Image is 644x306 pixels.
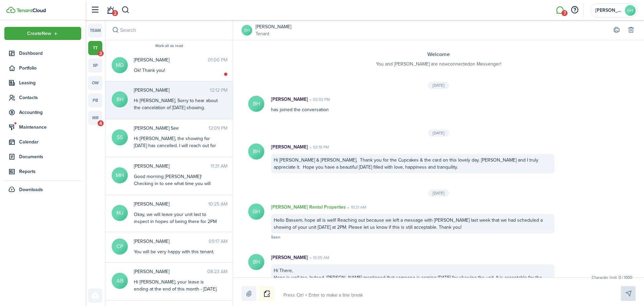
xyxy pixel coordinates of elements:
[271,254,308,261] p: [PERSON_NAME]
[271,96,308,103] p: [PERSON_NAME]
[208,56,227,63] time: 01:00 PM
[207,268,227,275] time: 08:23 AM
[6,7,15,13] img: TenantCloud
[428,82,449,89] div: [DATE]
[612,26,621,35] button: Print
[19,186,43,193] span: Downloads
[89,4,101,16] button: Open sidebar
[271,204,346,211] p: [PERSON_NAME] Rental Properties
[271,264,554,291] div: Hi There, Hope is well too. Indeed, [PERSON_NAME] mentioned that someone is coming [DATE] for sho...
[211,163,227,170] time: 11:31 AM
[88,76,102,90] a: ow
[134,238,209,245] span: Chad Parker
[248,204,264,220] avatar-text: GH
[134,211,218,225] div: Okay, we will leave your unit last to inspect in hopes of being there for 2PM
[155,44,183,48] button: Mark all as read
[112,129,128,145] avatar-text: SS
[134,125,209,132] span: Sawyer See
[134,173,218,208] div: Good morning [PERSON_NAME]! Checking in to see what time you will arrive after work [DATE]? I wil...
[308,96,330,102] time: 02:02 PM
[88,41,102,55] a: tt
[248,143,264,160] avatar-text: BH
[112,57,128,73] avatar-text: MD
[271,234,280,240] span: Seen
[134,87,210,94] span: Bassem Hariri
[595,8,622,13] span: Gabe Handy Rental Properties
[241,25,252,36] a: BH
[104,2,117,19] a: Notifications
[308,144,329,150] time: 02:18 PM
[112,167,128,183] avatar-text: MH
[111,26,120,35] button: Search
[134,97,218,132] div: Hi [PERSON_NAME], Sorry to hear about the cancelation of [DATE] showing. Certainly, let us know o...
[134,67,218,74] div: Ok! Thank you!
[271,143,308,150] p: [PERSON_NAME]
[248,254,264,270] avatar-text: BH
[260,286,274,301] button: Notice
[590,274,634,280] small: Character limit: 0 / 1000
[105,20,233,40] input: search
[271,214,554,233] div: Hello Bassem, hope all is well! Reaching out because we left a message with [PERSON_NAME] last we...
[134,163,211,170] span: Maleeha Hashmi
[112,273,128,289] avatar-text: AB
[134,56,208,63] span: Maya Davis
[88,93,102,107] a: pb
[626,26,636,35] button: Delete
[248,96,264,112] avatar-text: BH
[19,109,81,116] span: Accounting
[27,31,51,36] span: Create New
[88,58,102,73] a: sp
[247,60,631,68] p: You and [PERSON_NAME] are now connected on Messenger!
[4,47,81,60] a: Dashboard
[4,27,81,40] button: Open menu
[98,120,104,126] span: 4
[134,268,207,275] span: Ann Berno-Browning
[271,154,554,173] div: Hi [PERSON_NAME] & [PERSON_NAME], Thank you for the Cupcakes & the card on this lovely day. [PERS...
[428,189,449,197] div: [DATE]
[134,201,208,208] span: Maryam Jamilzadeh
[134,135,218,156] div: Hi [PERSON_NAME], the showing for [DATE] has cancelled. I will reach out for any future showings.
[209,125,227,132] time: 12:09 PM
[19,153,81,160] span: Documents
[88,24,102,38] a: team
[88,111,102,125] a: mr
[134,248,218,255] div: You will be very happy with this tenant.
[19,64,81,72] span: Portfolio
[346,204,366,210] time: 10:21 AM
[19,124,81,131] span: Maintenance
[256,30,291,37] a: Tenant
[247,50,631,59] h3: Welcome
[112,205,128,221] avatar-text: MJ
[121,4,130,16] button: Search
[428,129,449,137] div: [DATE]
[98,50,104,56] span: 3
[208,201,227,208] time: 10:25 AM
[209,238,227,245] time: 09:17 AM
[112,238,128,255] avatar-text: CP
[256,23,291,30] a: [PERSON_NAME]
[16,8,46,12] img: TenantCloud
[569,4,580,16] button: Open resource center
[308,255,329,261] time: 10:35 AM
[19,79,81,86] span: Leasing
[4,165,81,178] a: Reports
[19,94,81,101] span: Contacts
[19,168,81,175] span: Reports
[264,96,561,113] div: has joined the conversation
[19,50,81,57] span: Dashboard
[625,5,636,16] avatar-text: GH
[112,10,118,16] span: 2
[210,87,227,94] time: 12:12 PM
[19,138,81,145] span: Calendar
[112,91,128,107] avatar-text: BH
